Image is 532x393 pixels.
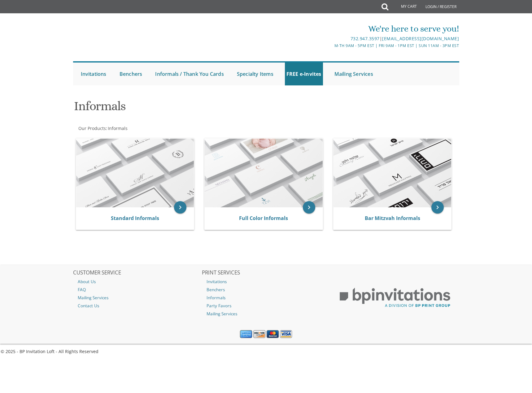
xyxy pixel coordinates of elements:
[78,125,106,131] a: Our Products
[73,286,201,294] a: FAQ
[239,215,288,222] a: Full Color Informals
[267,330,279,338] img: MasterCard
[76,139,194,207] img: Standard Informals
[154,63,225,85] a: Informals / Thank You Cards
[74,99,327,118] h1: Informals
[388,1,421,13] a: My Cart
[118,63,144,85] a: Benchers
[334,139,451,207] img: Bar Mitzvah Informals
[202,270,330,276] h2: PRINT SERVICES
[73,125,266,132] div: :
[107,125,128,131] a: Informals
[202,302,330,310] a: Party Favors
[202,310,330,318] a: Mailing Services
[431,201,444,214] a: keyboard_arrow_right
[73,278,201,286] a: About Us
[73,270,201,276] h2: CUSTOMER SERVICE
[202,278,330,286] a: Invitations
[365,215,420,222] a: Bar Mitzvah Informals
[108,125,128,131] span: Informals
[202,42,459,49] div: M-Th 9am - 5pm EST | Fri 9am - 1pm EST | Sun 11am - 3pm EST
[280,330,292,338] img: Visa
[303,201,315,214] a: keyboard_arrow_right
[174,201,186,214] a: keyboard_arrow_right
[333,63,375,85] a: Mailing Services
[73,294,201,302] a: Mailing Services
[202,286,330,294] a: Benchers
[240,330,252,338] img: American Express
[285,63,323,85] a: FREE e-Invites
[382,36,459,41] a: [EMAIL_ADDRESS][DOMAIN_NAME]
[79,63,108,85] a: Invitations
[205,139,323,207] img: Full Color Informals
[202,294,330,302] a: Informals
[235,63,275,85] a: Specialty Items
[111,215,159,222] a: Standard Informals
[73,302,201,310] a: Contact Us
[202,35,459,42] div: |
[253,330,265,338] img: Discover
[331,282,459,313] img: BP Print Group
[202,23,459,35] div: We're here to serve you!
[351,36,380,41] a: 732.947.3597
